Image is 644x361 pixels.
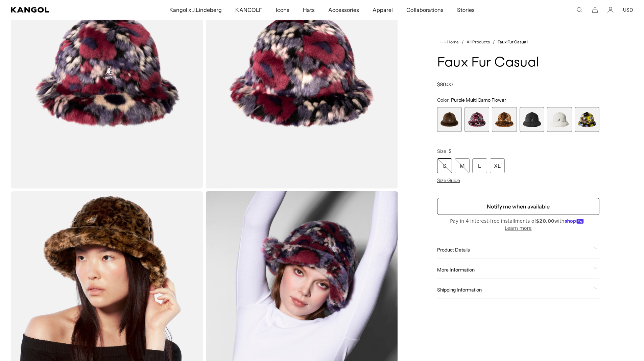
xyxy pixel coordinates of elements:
[437,107,462,132] label: Brown Debossed Stripe
[520,107,544,132] label: Black
[547,107,572,132] label: Cream
[520,107,544,132] div: 4 of 6
[455,158,470,173] div: M
[464,107,489,132] div: 2 of 6
[490,158,505,173] div: XL
[437,38,599,46] nav: breadcrumbs
[492,107,517,132] label: Leopard
[437,107,462,132] div: 1 of 6
[449,148,452,154] span: S
[592,7,598,13] button: Cart
[575,107,599,132] label: Camo Flower
[11,7,112,13] a: Kangol
[467,40,490,44] a: All Products
[437,56,599,71] h1: Faux Fur Casual
[437,287,591,293] span: Shipping Information
[451,97,506,103] span: Purple Multi Camo Flower
[498,40,527,44] a: Faux Fur Casual
[437,81,453,87] span: $80.00
[437,198,599,215] button: Notify me when available
[576,7,582,13] summary: Search here
[623,7,633,13] button: USD
[437,97,449,103] span: Color
[607,7,614,13] a: Account
[437,158,452,173] div: S
[472,158,487,173] div: L
[440,39,459,45] a: Home
[492,107,517,132] div: 3 of 6
[547,107,572,132] div: 5 of 6
[459,38,464,46] li: /
[437,177,460,183] span: Size Guide
[446,40,459,44] span: Home
[437,247,591,253] span: Product Details
[437,148,446,154] span: Size
[464,107,489,132] label: Purple Multi Camo Flower
[490,38,495,46] li: /
[437,267,591,273] span: More Information
[575,107,599,132] div: 6 of 6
